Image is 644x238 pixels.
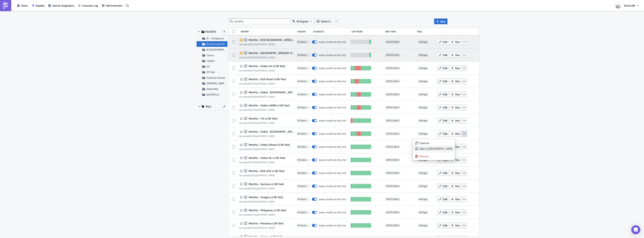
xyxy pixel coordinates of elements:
[206,48,233,51] span: BI Toronto
[449,65,462,71] button: Run
[248,117,277,120] span: Monthly - CIS v2 (BI Test)
[248,195,283,199] span: Monthly - Hungary v2 (BI Test)
[613,1,641,10] button: NSUSLAB
[319,40,346,44] div: every month on the 2nd
[241,30,296,33] div: Report
[417,30,435,33] div: Tags
[249,56,256,59] time: 2025-08-06T21:02:14Z
[417,197,429,201] span: Add tags
[437,196,449,202] button: Edit
[298,93,309,96] span: BI Automated Tableau Reporting
[419,197,427,201] span: Add tags
[21,4,28,7] span: Home
[449,91,462,97] button: Run
[319,119,346,122] div: every month on the 2nd
[386,198,399,201] span: [DATE] 08:00
[206,87,218,91] span: Global Noti
[417,210,429,214] span: Add tags
[386,106,399,109] span: [DATE] 08:00
[443,197,447,201] span: Edit
[455,171,460,175] span: Run
[455,132,460,136] span: Run
[319,224,346,227] div: every month on the 2nd
[386,132,399,135] span: [DATE] 08:00
[417,171,429,175] span: Add tags
[449,157,462,163] button: Run
[386,185,399,188] span: [DATE] 08:00
[449,104,462,110] button: Run
[437,39,449,45] button: Edit
[319,106,346,109] div: every month on the 2nd
[386,119,399,122] span: [DATE] 08:00
[449,118,462,123] button: Run
[248,38,294,42] span: Monthly - B2B-Brazil (BR-Reporting)
[298,54,309,57] span: BI Automated Tableau Reporting
[443,79,447,83] span: Edit
[419,141,452,145] div: Duplicate
[319,145,346,148] div: every month on the 2nd
[386,211,399,214] span: [DATE] 08:00
[449,209,462,215] button: Run
[321,19,333,23] span: Select Owner
[249,108,256,112] time: 2025-06-03T18:41:15Z
[248,51,294,55] span: Monthly - Germany (DE-Reporting)
[15,3,30,8] button: Home
[248,222,283,225] span: Monthly - Romania v2 (BI Test)
[419,210,427,214] span: Add tags
[419,106,427,109] span: Add tags
[313,30,350,33] div: Schedule
[249,147,256,151] time: 2025-06-03T18:36:56Z
[248,182,284,186] span: Monthly - Germany v2 (BI Test)
[36,4,44,7] span: Explore
[417,79,429,83] span: Add tags
[298,145,309,148] span: BI Automated Tableau Reporting
[298,172,309,175] span: BI Automated Tableau Reporting
[76,3,100,8] button: Execution Log
[319,80,346,83] div: every month on the 2nd
[455,158,460,162] span: Run
[455,145,460,149] span: Run
[249,200,256,203] time: 2025-06-03T18:32:09Z
[319,93,346,96] div: every month on the 2nd
[455,184,460,188] span: Run
[419,53,427,57] span: Add tags
[205,30,216,33] span: FOLDERS
[315,19,339,24] button: Select Owner
[631,225,640,234] div: Open Intercom Messenger
[248,156,285,160] span: Monthly - Global-NL v2 (BI Test)
[386,158,399,161] span: [DATE] 08:00
[443,119,447,122] span: Edit
[206,42,242,46] span: BI Automated Tableau Reporting
[239,122,277,124] div: last edited by [PERSON_NAME]
[437,52,449,58] button: Edit
[443,184,447,188] span: Edit
[248,104,289,107] span: Monthly - Global-LATAM v2 (BI Test)
[206,59,215,63] span: ClubGG
[298,119,309,122] span: BI Automated Tableau Reporting
[386,40,399,43] span: [DATE] 09:00
[298,158,309,161] span: BI Automated Tableau Reporting
[298,185,309,188] span: BI Automated Tableau Reporting
[419,119,427,122] span: Add tags
[437,209,449,215] button: Edit
[419,224,427,227] span: Add tags
[440,19,446,23] span: New
[249,43,256,46] time: 2025-08-06T21:03:55Z
[248,130,294,133] span: Monthly - Global - Canada-ON v2 (BI Test)
[248,91,294,94] span: Monthly - Global - Canada - Rest v2 (BI Test)
[419,184,427,188] span: Add tags
[46,3,76,8] button: Data & Integrations
[434,19,447,24] button: New
[249,213,256,216] time: 2025-06-03T18:31:02Z
[455,223,460,227] span: Run
[249,187,256,190] time: 2025-06-03T18:33:58Z
[417,40,429,44] span: Add tags
[449,52,462,58] button: Run
[319,198,346,201] div: every month on the 2nd
[443,53,447,57] span: Edit
[319,158,346,162] div: every month on the 2nd
[386,145,399,148] span: [DATE] 08:00
[319,184,346,188] div: every month on the 2nd
[319,211,346,214] div: every month on the 2nd
[417,132,429,136] span: Add tags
